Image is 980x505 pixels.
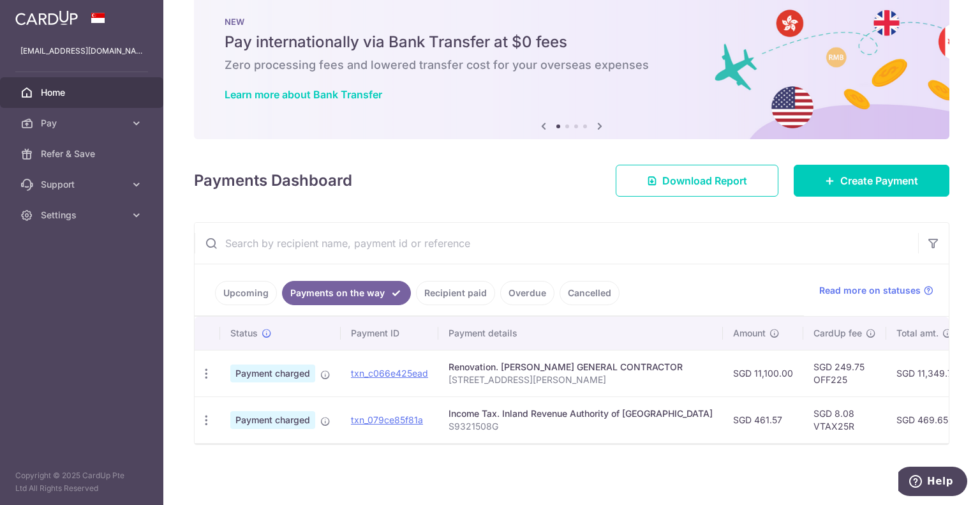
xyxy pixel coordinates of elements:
[225,88,382,101] a: Learn more about Bank Transfer
[886,396,968,443] td: SGD 469.65
[195,223,918,264] input: Search by recipient name, payment id or reference
[449,407,713,420] div: Income Tax. Inland Revenue Authority of [GEOGRAPHIC_DATA]
[230,365,315,382] span: Payment charged
[416,281,495,305] a: Recipient paid
[215,281,277,305] a: Upcoming
[560,281,620,305] a: Cancelled
[194,169,352,192] h4: Payments Dashboard
[449,361,713,373] div: Renovation. [PERSON_NAME] GENERAL CONTRACTOR
[733,327,766,340] span: Amount
[819,284,933,297] a: Read more on statuses
[41,86,125,99] span: Home
[723,396,803,443] td: SGD 461.57
[225,32,919,52] h5: Pay internationally via Bank Transfer at $0 fees
[449,373,713,386] p: [STREET_ADDRESS][PERSON_NAME]
[438,317,723,350] th: Payment details
[662,173,747,188] span: Download Report
[282,281,411,305] a: Payments on the way
[20,45,143,57] p: [EMAIL_ADDRESS][DOMAIN_NAME]
[616,165,778,197] a: Download Report
[230,327,258,340] span: Status
[230,411,315,429] span: Payment charged
[723,350,803,396] td: SGD 11,100.00
[351,414,423,425] a: txn_079ce85f81a
[351,368,428,379] a: txn_c066e425ead
[803,350,886,396] td: SGD 249.75 OFF225
[803,396,886,443] td: SGD 8.08 VTAX25R
[449,420,713,433] p: S9321508G
[41,209,125,222] span: Settings
[225,17,919,27] p: NEW
[794,165,949,197] a: Create Payment
[41,117,125,130] span: Pay
[896,327,939,340] span: Total amt.
[15,10,78,26] img: CardUp
[813,327,862,340] span: CardUp fee
[41,178,125,191] span: Support
[500,281,554,305] a: Overdue
[898,467,967,499] iframe: Opens a widget where you can find more information
[225,57,919,73] h6: Zero processing fees and lowered transfer cost for your overseas expenses
[886,350,968,396] td: SGD 11,349.75
[819,284,921,297] span: Read more on statuses
[41,147,125,160] span: Refer & Save
[840,173,918,188] span: Create Payment
[341,317,438,350] th: Payment ID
